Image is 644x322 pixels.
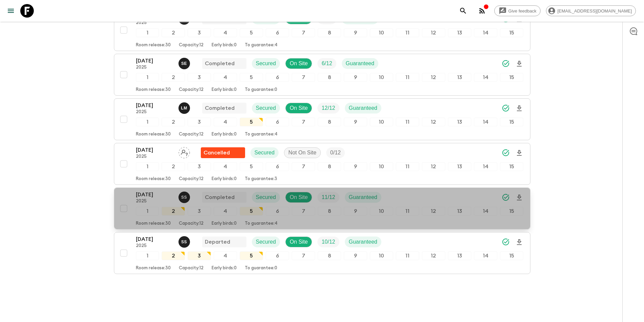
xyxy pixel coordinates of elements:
p: Room release: 30 [136,221,171,226]
svg: Synced Successfully [502,104,510,112]
div: 15 [500,251,523,260]
div: 8 [318,207,341,216]
p: Secured [256,193,276,201]
div: 1 [136,251,159,260]
p: Early birds: 0 [212,176,237,182]
svg: Synced Successfully [502,149,510,157]
div: [EMAIL_ADDRESS][DOMAIN_NAME] [546,5,636,16]
div: Trip Fill [317,58,336,69]
div: 1 [136,28,159,37]
div: Trip Fill [326,147,345,158]
div: Trip Fill [317,192,339,203]
span: Lucia Meier [178,104,191,110]
p: 11 / 12 [321,193,335,201]
div: 3 [188,28,211,37]
p: Guaranteed [349,193,378,201]
div: 9 [344,73,367,82]
div: Secured [252,192,280,203]
svg: Download Onboarding [515,194,523,202]
div: Flash Pack cancellation [201,147,245,158]
div: 4 [214,207,237,216]
div: 2 [162,118,185,126]
span: Steve Smith [178,194,191,199]
p: Completed [205,59,235,68]
div: Secured [251,147,279,158]
p: Room release: 30 [136,176,171,182]
p: Completed [205,193,235,201]
div: 5 [240,162,263,171]
div: 6 [266,118,289,126]
div: 10 [370,73,393,82]
div: 5 [240,118,263,126]
div: 3 [188,118,211,126]
div: Secured [252,58,280,69]
div: 4 [214,73,237,82]
button: menu [4,4,18,18]
button: [DATE]2025Lucia MeierCompletedSecuredOn SiteTrip FillGuaranteed123456789101112131415Room release:... [114,98,530,140]
p: Not On Site [288,149,316,157]
div: 14 [474,118,497,126]
p: [DATE] [136,235,173,243]
div: 15 [500,162,523,171]
div: On Site [285,103,312,114]
p: Secured [256,104,276,112]
button: search adventures [456,4,470,18]
div: 2 [162,73,185,82]
span: Stephen Exler [178,60,191,65]
div: 2 [162,162,185,171]
p: Room release: 30 [136,43,171,48]
svg: Download Onboarding [515,104,523,113]
p: 2025 [136,243,173,249]
p: Completed [205,104,235,112]
div: 4 [214,162,237,171]
div: 9 [344,162,367,171]
div: 10 [370,28,393,37]
div: 13 [448,118,471,126]
div: Trip Fill [317,103,339,114]
div: 1 [136,207,159,216]
p: Cancelled [204,149,230,157]
div: 14 [474,73,497,82]
div: 2 [162,207,185,216]
a: Give feedback [494,5,541,16]
p: To guarantee: 0 [245,266,277,271]
p: To guarantee: 3 [245,176,277,182]
div: 6 [266,73,289,82]
p: 2025 [136,199,173,204]
p: To guarantee: 4 [245,43,278,48]
div: 1 [136,73,159,82]
p: Capacity: 12 [179,132,204,137]
div: 10 [370,162,393,171]
p: On Site [290,104,308,112]
p: Room release: 30 [136,132,171,137]
p: Early birds: 0 [212,43,237,48]
div: 13 [448,162,471,171]
span: [EMAIL_ADDRESS][DOMAIN_NAME] [554,8,636,14]
div: 4 [214,28,237,37]
div: 1 [136,162,159,171]
div: 13 [448,251,471,260]
div: 10 [370,207,393,216]
div: 11 [396,73,419,82]
div: 12 [422,251,445,260]
div: 6 [266,251,289,260]
p: 2025 [136,20,173,26]
span: Give feedback [505,8,540,14]
div: 4 [214,118,237,126]
button: [DATE]2025Micaël BilodeauCompletedSecuredOn SiteTrip FillGuaranteed123456789101112131415Room rele... [114,9,530,51]
button: [DATE]2025Steve SmithCompletedSecuredOn SiteTrip FillGuaranteed123456789101112131415Room release:... [114,188,530,229]
p: To guarantee: 4 [245,221,278,226]
div: 3 [188,73,211,82]
div: 15 [500,28,523,37]
div: 14 [474,207,497,216]
p: Capacity: 12 [179,176,204,182]
div: Trip Fill [317,237,339,247]
p: On Site [290,193,308,201]
div: 8 [318,28,341,37]
p: Guaranteed [349,238,378,246]
div: 9 [344,28,367,37]
svg: Download Onboarding [515,238,523,246]
div: 9 [344,251,367,260]
div: 7 [292,162,315,171]
p: 0 / 12 [330,149,341,157]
